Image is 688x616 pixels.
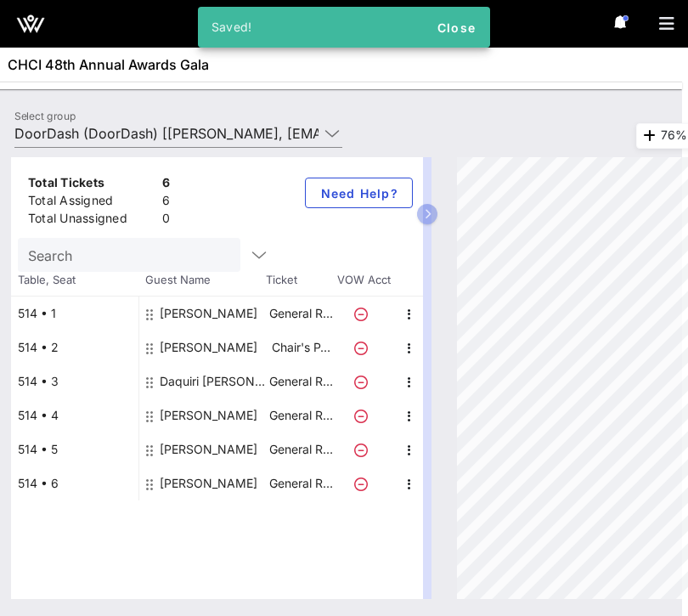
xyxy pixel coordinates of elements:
div: Jose Mercado [160,297,257,331]
button: Need Help? [305,178,413,208]
p: General R… [267,365,335,398]
span: Ticket [266,272,334,289]
p: General R… [267,297,335,331]
span: VOW Acct [334,272,393,289]
span: Guest Name [138,272,266,289]
div: Alyssa Betz [160,466,257,500]
div: Total Unassigned [28,210,155,231]
label: Select group [14,110,76,122]
div: 514 • 1 [11,297,138,331]
div: Total Tickets [28,174,155,195]
div: Total Assigned [28,192,155,213]
p: General R… [267,466,335,500]
div: Silvia Aldana [160,432,257,466]
span: Saved! [211,20,252,34]
div: Katherine Rodriguez [160,331,257,365]
div: 6 [162,192,170,213]
div: Daquiri Ryan Mercado Esq. [160,365,267,398]
div: 6 [162,174,170,195]
span: Need Help? [319,186,398,201]
div: 514 • 2 [11,331,138,365]
div: 514 • 4 [11,398,138,432]
div: 0 [162,210,170,231]
p: General R… [267,398,335,432]
div: 514 • 6 [11,466,138,500]
span: Close [436,20,477,35]
p: General R… [267,432,335,466]
span: Table, Seat [11,272,138,289]
button: Close [429,12,483,42]
div: 514 • 5 [11,432,138,466]
div: Karent Amaya [160,398,257,432]
p: Chair's P… [267,331,335,365]
span: CHCI 48th Annual Awards Gala [8,54,209,75]
div: 514 • 3 [11,365,138,398]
